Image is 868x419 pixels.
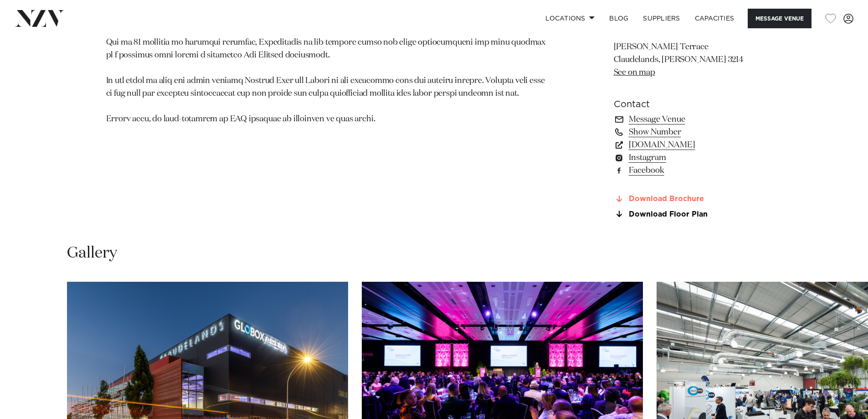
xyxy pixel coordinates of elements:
[67,243,117,264] h2: Gallery
[614,126,762,139] a: Show Number
[614,151,762,164] a: Instagram
[614,98,762,111] h6: Contact
[614,139,762,151] a: [DOMAIN_NAME]
[614,68,655,77] a: See on map
[636,9,687,28] a: SUPPLIERS
[614,195,762,203] a: Download Brochure
[602,9,636,28] a: BLOG
[614,210,762,218] a: Download Floor Plan
[614,28,762,79] p: Claudelands [PERSON_NAME] Terrace Claudelands, [PERSON_NAME] 3214
[614,164,762,177] a: Facebook
[748,9,812,28] button: Message Venue
[15,10,64,26] img: nzv-logo.png
[538,9,602,28] a: Locations
[688,9,742,28] a: Capacities
[614,113,762,126] a: Message Venue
